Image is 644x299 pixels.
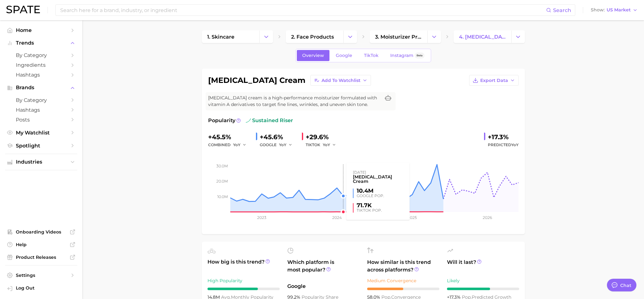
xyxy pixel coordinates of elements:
[323,142,330,147] span: YoY
[208,117,235,124] span: Popularity
[287,283,360,290] span: Google
[202,30,259,43] a: 1. skincare
[16,254,67,260] span: Product Releases
[488,141,519,149] span: Predicted
[6,6,40,13] img: SPATE
[483,215,492,220] tspan: 2026
[553,7,571,13] span: Search
[16,52,67,58] span: by Category
[367,288,439,290] div: 5 / 10
[370,30,427,43] a: 3. moisturizer products
[16,143,67,149] span: Spotlight
[5,141,77,151] a: Spotlight
[287,259,360,279] span: Which platform is most popular?
[427,30,441,43] button: Change Category
[257,215,266,220] tspan: 2023
[208,132,251,142] div: +45.5%
[207,277,280,284] div: High Popularity
[332,215,341,220] tspan: 2024
[16,130,67,136] span: My Watchlist
[408,215,417,220] tspan: 2025
[16,242,67,247] span: Help
[291,34,334,40] span: 2. face products
[16,85,67,90] span: Brands
[260,141,297,149] div: GOOGLE
[5,38,77,48] button: Trends
[511,142,519,147] span: YoY
[207,258,280,274] span: How big is this trend?
[336,53,352,58] span: Google
[208,77,305,84] h1: [MEDICAL_DATA] cream
[5,271,77,280] a: Settings
[385,50,430,61] a: InstagramBeta
[16,117,67,123] span: Posts
[343,30,357,43] button: Change Category
[208,141,251,149] div: combined
[447,259,519,274] span: Will it last?
[469,75,519,86] button: Export Data
[16,72,67,78] span: Hashtags
[5,70,77,80] a: Hashtags
[259,30,273,43] button: Change Category
[297,50,329,61] a: Overview
[286,30,343,43] a: 2. face products
[16,107,67,113] span: Hashtags
[16,229,67,235] span: Onboarding Videos
[279,142,286,147] span: YoY
[5,95,77,105] a: by Category
[359,50,384,61] a: TikTok
[16,97,67,103] span: by Category
[306,141,341,149] div: TIKTOK
[480,78,508,83] span: Export Data
[417,53,423,58] span: Beta
[208,95,380,108] span: [MEDICAL_DATA] cream is a high-performance moisturizer formulated with vitamin A derivatives to t...
[16,285,72,291] span: Log Out
[364,53,379,58] span: TikTok
[454,30,511,43] a: 4. [MEDICAL_DATA] cream
[5,50,77,60] a: by Category
[233,142,240,147] span: YoY
[5,105,77,115] a: Hashtags
[279,141,293,149] button: YoY
[459,34,506,40] span: 4. [MEDICAL_DATA] cream
[207,34,234,40] span: 1. skincare
[367,259,439,274] span: How similar is this trend across platforms?
[207,288,280,290] div: 7 / 10
[323,141,336,149] button: YoY
[16,272,67,278] span: Settings
[330,50,358,61] a: Google
[447,277,519,284] div: Likely
[16,159,67,165] span: Industries
[16,27,67,33] span: Home
[246,117,293,124] span: sustained riser
[447,288,519,290] div: 6 / 10
[306,132,341,142] div: +29.6%
[591,8,605,12] span: Show
[390,53,413,58] span: Instagram
[589,6,639,14] button: ShowUS Market
[5,25,77,35] a: Home
[5,227,77,237] a: Onboarding Videos
[375,34,422,40] span: 3. moisturizer products
[5,252,77,262] a: Product Releases
[322,78,360,83] span: Add to Watchlist
[310,75,371,86] button: Add to Watchlist
[607,8,631,12] span: US Market
[260,132,297,142] div: +45.6%
[60,5,546,16] input: Search here for a brand, industry, or ingredient
[16,40,67,46] span: Trends
[246,118,251,123] img: sustained riser
[5,283,77,294] a: Log out. Currently logged in with e-mail farnell.ar@pg.com.
[5,157,77,167] button: Industries
[367,277,439,284] div: Medium Convergence
[5,83,77,92] button: Brands
[5,60,77,70] a: Ingredients
[302,53,324,58] span: Overview
[5,115,77,125] a: Posts
[233,141,247,149] button: YoY
[5,240,77,249] a: Help
[5,128,77,138] a: My Watchlist
[511,30,525,43] button: Change Category
[488,132,519,142] div: +17.3%
[16,62,67,68] span: Ingredients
